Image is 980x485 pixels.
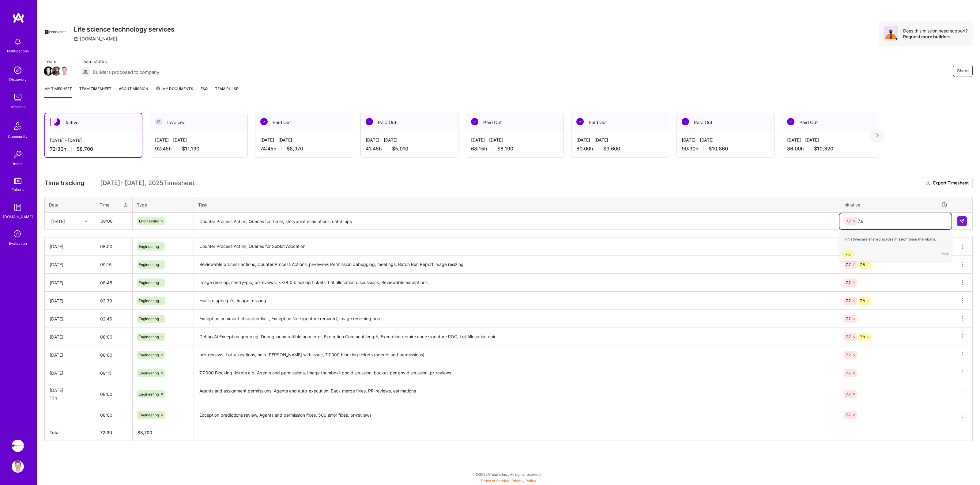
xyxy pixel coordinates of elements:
[50,334,90,340] div: [DATE]
[12,440,24,452] img: Apprentice: Life science technology services
[45,113,142,132] div: Active
[481,479,509,483] a: Terms of Service
[12,64,24,76] img: discovery
[81,58,159,65] span: Team status
[44,21,66,44] img: Company Logo
[74,36,117,42] div: [DOMAIN_NAME]
[814,146,833,152] span: $10,320
[846,371,851,375] span: 7.7
[846,413,851,417] span: 7.7
[45,197,95,213] th: Date
[53,118,60,126] img: Active
[50,316,90,322] div: [DATE]
[194,310,838,327] textarea: Exception comment character limit, Exception No-signature required, Image resizeing poc
[139,335,159,339] span: Engineering
[44,85,72,98] a: My timesheet
[194,213,838,229] textarea: Counter Process Action, Queries for Timer, storypoint estimations, catch ups
[12,460,24,473] img: User Avatar
[10,104,25,110] div: Missions
[922,177,973,189] button: Export Timesheet
[953,65,973,77] button: Share
[846,262,851,267] span: 7.7
[884,26,898,41] img: Avatar
[194,238,838,255] textarea: Counter Process Action, Queries for Sublot Allocation
[95,365,132,381] input: HH:MM
[260,118,268,125] img: Paid Out
[133,197,194,213] th: Type
[12,36,24,48] img: bell
[366,118,373,125] img: Paid Out
[50,279,90,286] div: [DATE]
[860,298,865,303] span: 7.8
[95,256,132,273] input: HH:MM
[366,137,453,143] div: [DATE] - [DATE]
[497,146,513,152] span: $8,190
[846,219,851,223] span: 7.7
[194,274,838,291] textarea: Image resizing, cherry-pic, pr-reviews, 7.7.000 blocking tickets, Lot allocation discussions, Rev...
[95,275,132,291] input: HH:MM
[95,386,132,402] input: HH:MM
[93,69,159,75] span: Builders proposed to company
[846,392,851,396] span: 7.7
[846,251,850,257] div: 7.8
[12,186,24,193] div: Tokens
[959,219,964,224] img: Submit
[194,197,839,213] th: Task
[787,137,875,143] div: [DATE] - [DATE]
[201,85,208,98] a: FAQ
[14,178,21,184] img: tokens
[50,370,90,376] div: [DATE]
[50,146,137,152] div: 72:30 h
[903,28,968,34] div: Does this mission need support?
[139,298,159,303] span: Engineering
[79,85,111,98] a: Team timesheet
[576,146,664,152] div: 80:00 h
[100,179,194,187] span: [DATE] - [DATE] , 2025 Timesheet
[10,119,25,133] img: Community
[139,353,159,357] span: Engineering
[119,85,148,98] a: About Mission
[150,113,247,132] div: Invoiced
[50,395,90,401] div: 16h
[10,440,25,452] a: Apprentice: Life science technology services
[95,238,132,255] input: HH:MM
[194,365,838,381] textarea: 7.7.000 Blocking tickets e.g. Agents and permissions, Image thumbnail poc discussion, bucket-per-...
[52,66,61,76] img: Team Member Avatar
[95,407,132,423] input: HH:MM
[260,137,348,143] div: [DATE] - [DATE]
[100,202,128,208] div: Time
[366,146,453,152] div: 41:45 h
[839,232,952,247] div: Initiatives are shared across mission team members.
[782,113,880,132] div: Paid Out
[155,118,162,125] img: Invoiced
[44,66,53,76] img: Team Member Avatar
[9,76,27,83] div: Discovery
[60,66,68,76] a: Team Member Avatar
[926,180,931,187] i: icon Download
[13,161,23,167] div: Invite
[74,25,175,33] h3: Life science technology services
[787,118,794,125] img: Paid Out
[45,424,95,441] th: Total
[50,243,90,250] div: [DATE]
[682,137,769,143] div: [DATE] - [DATE]
[52,66,60,76] a: Team Member Avatar
[571,113,669,132] div: Paid Out
[903,34,968,40] div: Request more builders
[787,146,875,152] div: 86:00 h
[50,137,137,143] div: [DATE] - [DATE]
[12,148,24,161] img: Invite
[81,67,90,77] img: Builders proposed to company
[12,201,24,214] img: guide book
[139,244,159,249] span: Engineering
[50,352,90,358] div: [DATE]
[709,146,728,152] span: $10,860
[156,85,193,98] a: My Documents
[95,329,132,345] input: HH:MM
[260,146,348,152] div: 74:45 h
[9,240,27,247] div: Evaluation
[682,146,769,152] div: 90:30 h
[37,467,980,482] div: © 2025 ATeams Inc., All rights reserved.
[44,58,68,65] span: Team
[139,316,159,321] span: Engineering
